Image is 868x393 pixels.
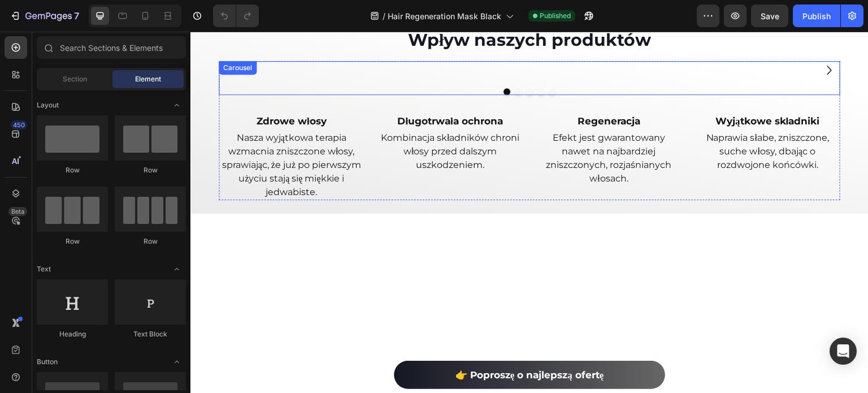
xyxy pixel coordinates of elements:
[559,77,595,113] img: gempages_463925036718228561-3c5c8a52-8bc2-4fbd-9709-e7a83f524299.webp
[37,264,51,274] span: Text
[37,36,186,59] input: Search Sections & Elements
[387,120,450,131] strong: Regeneracja
[115,329,186,339] div: Text Block
[168,353,186,371] span: Toggle open
[324,57,331,63] button: Dot
[188,136,331,176] p: Kombinacja składników chroni włosy przed dalszym uszkodzeniem.
[37,329,108,339] div: Heading
[31,31,64,41] div: Carousel
[347,57,354,63] button: Dot
[241,77,277,113] img: gempages_463925036718228561-b0766b31-2c94-489a-952a-aed803984670.webp
[74,9,79,23] p: 7
[207,120,312,131] strong: Długotrwała ochrona
[37,165,108,175] div: Row
[313,57,320,63] button: Dot
[213,5,259,27] div: Undo/Redo
[400,77,436,113] img: gempages_463925036718228561-5a11d1d9-7e63-4003-a3bd-9ae5d16873d9.webp
[383,10,385,22] span: /
[830,338,857,365] div: Open Intercom Messenger
[358,57,365,63] button: Dot
[66,120,136,131] strong: Zdrowe włosy
[37,100,59,110] span: Layout
[37,236,108,247] div: Row
[5,5,84,27] button: 7
[761,11,779,21] span: Save
[168,96,186,114] span: Toggle open
[203,329,475,357] a: 👉 Poproszę o najlepszą ofertę
[115,236,186,247] div: Row
[630,29,648,47] button: Carousel Next Arrow
[525,120,629,131] strong: Wyjątkowe składniki
[11,120,27,129] div: 450
[83,77,119,113] img: gempages_463925036718228561-baafbab1-cb78-4585-ac59-8c53d73e4cf1.webp
[135,74,161,84] span: Element
[190,32,868,393] iframe: Design area
[540,11,571,21] span: Published
[8,207,27,216] div: Beta
[29,136,172,204] p: Nasza wyjątkowa terapia wzmacnia zniszczone włosy, sprawiając, że już po pierwszym użyciu stają s...
[793,5,840,27] button: Publish
[336,57,342,63] button: Dot
[37,357,58,367] span: Button
[802,10,831,22] div: Publish
[388,10,501,22] span: Hair Regeneration Mask Black
[265,335,414,352] p: 👉 Poproszę o najlepszą ofertę
[63,74,87,84] span: Section
[347,136,490,190] p: Efekt jest gwarantowany nawet na najbardziej zniszczonych, rozjaśnianych włosach.
[168,260,186,278] span: Toggle open
[751,5,788,27] button: Save
[506,136,649,176] p: Naprawia słabe, zniszczone, suche włosy, dbając o rozdwojone końcówki.
[115,165,186,175] div: Row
